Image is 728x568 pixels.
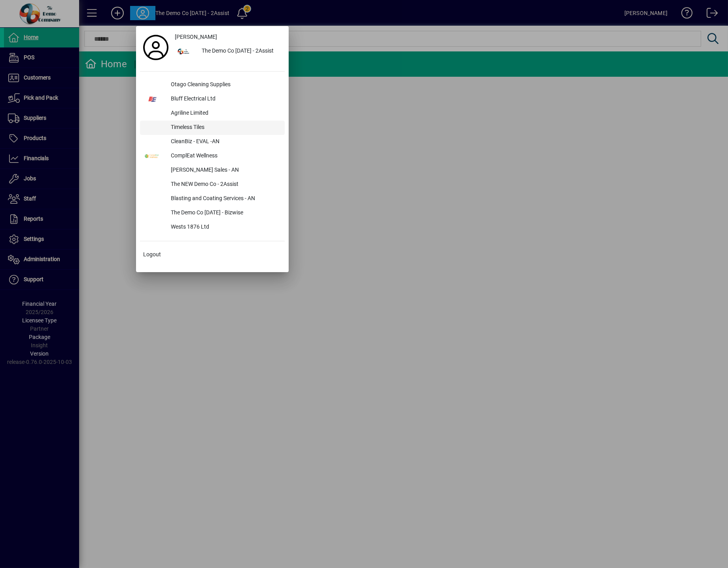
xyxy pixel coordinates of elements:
[140,149,285,163] button: ComplEat Wellness
[165,149,285,163] div: ComplEat Wellness
[140,92,285,106] button: Bluff Electrical Ltd
[165,192,285,206] div: Blasting and Coating Services - AN
[140,192,285,206] button: Blasting and Coating Services - AN
[165,121,285,135] div: Timeless Tiles
[175,33,217,41] span: [PERSON_NAME]
[165,178,285,192] div: The NEW Demo Co - 2Assist
[140,78,285,92] button: Otago Cleaning Supplies
[165,106,285,121] div: Agriline Limited
[140,220,285,235] button: Wests 1876 Ltd
[165,206,285,220] div: The Demo Co [DATE] - Bizwise
[143,250,161,259] span: Logout
[140,163,285,178] button: [PERSON_NAME] Sales - AN
[165,78,285,92] div: Otago Cleaning Supplies
[140,206,285,220] button: The Demo Co [DATE] - Bizwise
[140,135,285,149] button: CleanBiz - EVAL -AN
[195,44,285,59] div: The Demo Co [DATE] - 2Assist
[140,121,285,135] button: Timeless Tiles
[140,178,285,192] button: The NEW Demo Co - 2Assist
[165,92,285,106] div: Bluff Electrical Ltd
[140,106,285,121] button: Agriline Limited
[172,44,285,59] button: The Demo Co [DATE] - 2Assist
[140,40,172,55] a: Profile
[172,30,285,44] a: [PERSON_NAME]
[140,248,285,262] button: Logout
[165,220,285,235] div: Wests 1876 Ltd
[165,163,285,178] div: [PERSON_NAME] Sales - AN
[165,135,285,149] div: CleanBiz - EVAL -AN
